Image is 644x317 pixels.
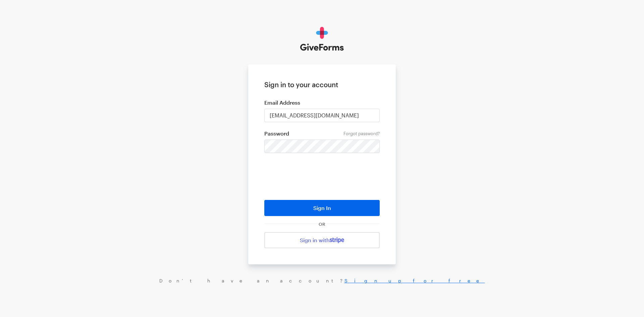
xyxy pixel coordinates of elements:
a: Sign up for free [344,278,485,283]
h1: Sign in to your account [264,81,380,89]
img: GiveForms [300,27,344,51]
button: Sign In [264,200,380,216]
a: Sign in with [264,232,380,248]
label: Email Address [264,99,380,106]
label: Password [264,130,380,137]
div: Don’t have an account? [7,278,637,284]
a: Forgot password? [343,131,380,136]
span: OR [317,221,327,227]
img: stripe-07469f1003232ad58a8838275b02f7af1ac9ba95304e10fa954b414cd571f63b.svg [330,237,344,243]
iframe: reCAPTCHA [271,163,373,189]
